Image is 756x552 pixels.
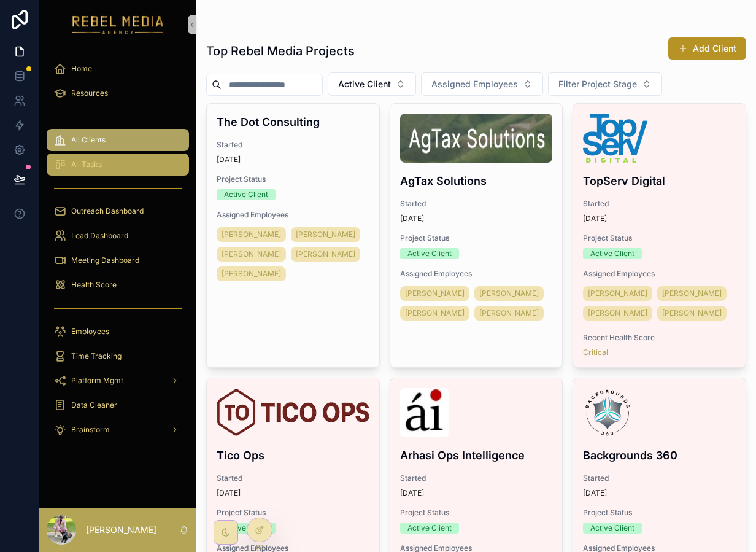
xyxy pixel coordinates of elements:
span: Data Cleaner [71,400,117,410]
a: [PERSON_NAME] [217,227,286,242]
span: Active Client [338,78,391,90]
span: [PERSON_NAME] [662,308,722,318]
span: Time Tracking [71,351,121,361]
img: 67044636c3080c5f296a6057_Primary-Logo---Blue-&-Green-p-2600.png [583,114,647,163]
p: [PERSON_NAME] [86,524,156,536]
span: [PERSON_NAME] [662,289,722,298]
a: Employees [47,321,189,343]
img: Screenshot-2025-08-16-at-6.31.22-PM.png [400,114,553,163]
img: App logo [72,15,164,34]
span: Employees [71,327,109,336]
h1: Top Rebel Media Projects [206,42,355,60]
a: [PERSON_NAME] [657,306,727,321]
a: Lead Dashboard [47,225,189,247]
span: [PERSON_NAME] [405,289,465,298]
a: [PERSON_NAME] [217,247,286,262]
span: Started [583,473,736,483]
span: Filter Project Stage [558,78,637,90]
span: Project Status [400,508,553,518]
a: [PERSON_NAME] [583,306,652,321]
a: Resources [47,82,189,104]
img: b360-logo-(2025_03_18-21_58_07-UTC).png [583,388,632,437]
p: [DATE] [400,488,424,498]
span: Brainstorm [71,425,110,435]
div: Active Client [224,189,268,200]
span: Meeting Dashboard [71,255,139,265]
span: [PERSON_NAME] [296,230,355,239]
a: [PERSON_NAME] [291,247,360,262]
span: Started [583,199,736,209]
div: scrollable content [39,49,196,508]
a: [PERSON_NAME] [657,286,727,301]
a: Meeting Dashboard [47,249,189,271]
span: Outreach Dashboard [71,206,144,216]
div: Active Client [407,248,452,259]
span: Lead Dashboard [71,231,128,241]
span: Project Status [217,508,369,518]
span: [PERSON_NAME] [405,308,465,318]
div: Active Client [407,523,452,534]
a: [PERSON_NAME] [583,286,652,301]
h4: Backgrounds 360 [583,447,736,464]
span: [PERSON_NAME] [479,308,539,318]
span: [PERSON_NAME] [479,289,539,298]
a: All Tasks [47,154,189,176]
a: Time Tracking [47,345,189,367]
a: Screenshot-2025-08-16-at-6.31.22-PM.pngAgTax SolutionsStarted[DATE]Project StatusActive ClientAss... [390,103,563,368]
span: Started [400,473,553,483]
span: Critical [583,348,608,357]
h4: Tico Ops [217,447,369,464]
span: [PERSON_NAME] [588,308,647,318]
img: arhasi_logo.jpg [400,388,449,437]
button: Add Client [668,37,746,60]
a: 67044636c3080c5f296a6057_Primary-Logo---Blue-&-Green-p-2600.pngTopServ DigitalStarted[DATE]Projec... [573,103,746,368]
span: Platform Mgmt [71,376,123,386]
span: Assigned Employees [217,210,369,220]
div: Active Client [590,248,634,259]
a: Outreach Dashboard [47,200,189,222]
p: [DATE] [217,488,241,498]
span: Project Status [217,174,369,184]
div: Active Client [590,523,634,534]
span: [PERSON_NAME] [222,249,281,259]
h4: Arhasi Ops Intelligence [400,447,553,464]
a: [PERSON_NAME] [400,286,469,301]
div: Active Client [224,523,268,534]
a: All Clients [47,129,189,151]
p: [DATE] [217,155,241,165]
p: [DATE] [400,214,424,224]
span: All Tasks [71,160,102,169]
p: [DATE] [583,488,607,498]
span: Project Status [583,508,736,518]
a: [PERSON_NAME] [217,266,286,281]
a: Data Cleaner [47,394,189,416]
span: Recent Health Score [583,333,736,343]
a: The Dot ConsultingStarted[DATE]Project StatusActive ClientAssigned Employees[PERSON_NAME][PERSON_... [206,103,380,368]
h4: The Dot Consulting [217,114,369,130]
span: Home [71,64,92,74]
h4: TopServ Digital [583,173,736,189]
img: tico-ops-logo.png.webp [217,388,369,437]
a: Health Score [47,274,189,296]
span: Resources [71,88,108,98]
a: [PERSON_NAME] [291,227,360,242]
a: Home [47,58,189,80]
span: Project Status [583,233,736,243]
span: Assigned Employees [400,269,553,279]
span: Assigned Employees [431,78,518,90]
button: Select Button [328,72,416,96]
span: [PERSON_NAME] [222,230,281,239]
a: [PERSON_NAME] [400,306,469,321]
span: Assigned Employees [583,269,736,279]
a: [PERSON_NAME] [474,306,544,321]
span: Started [217,140,369,150]
button: Select Button [548,72,662,96]
p: [DATE] [583,214,607,224]
span: [PERSON_NAME] [588,289,647,298]
span: Started [400,199,553,209]
span: Project Status [400,233,553,243]
h4: AgTax Solutions [400,173,553,189]
a: Brainstorm [47,419,189,441]
span: Started [217,473,369,483]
